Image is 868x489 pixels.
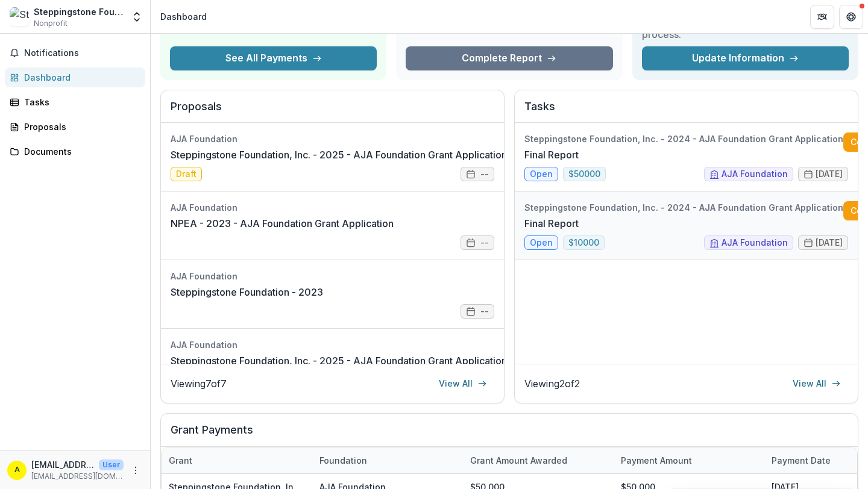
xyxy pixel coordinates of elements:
[14,466,20,474] div: advancement@steppingstone.org
[312,447,463,473] div: Foundation
[5,43,145,63] button: Notifications
[171,148,507,162] a: Steppingstone Foundation, Inc. - 2025 - AJA Foundation Grant Application
[5,142,145,161] a: Documents
[128,5,145,29] button: Open entity switcher
[524,216,579,231] a: Final Report
[5,67,145,87] a: Dashboard
[642,46,849,70] a: Update Information
[160,10,207,23] div: Dashboard
[31,458,94,471] p: [EMAIL_ADDRESS][DOMAIN_NAME]
[10,7,29,26] img: Steppingstone Foundation, Inc.
[171,285,323,299] a: Steppingstone Foundation - 2023
[463,454,574,467] div: Grant amount awarded
[839,5,863,29] button: Get Help
[162,447,312,473] div: Grant
[171,100,494,123] h2: Proposals
[785,374,848,393] a: View All
[24,120,136,133] div: Proposals
[170,46,377,70] button: See All Payments
[5,92,145,112] a: Tasks
[128,463,143,478] button: More
[614,454,699,467] div: Payment Amount
[24,96,136,108] div: Tasks
[614,447,764,473] div: Payment Amount
[5,117,145,137] a: Proposals
[432,374,494,393] a: View All
[162,454,200,467] div: Grant
[31,471,124,482] p: [EMAIL_ADDRESS][DOMAIN_NAME]
[463,447,614,473] div: Grant amount awarded
[171,376,227,391] p: Viewing 7 of 7
[24,48,140,58] span: Notifications
[406,46,612,70] a: Complete Report
[171,354,507,368] a: Steppingstone Foundation, Inc. - 2025 - AJA Foundation Grant Application
[524,100,848,123] h2: Tasks
[99,459,124,470] p: User
[24,71,136,84] div: Dashboard
[171,423,848,446] h2: Grant Payments
[524,376,580,391] p: Viewing 2 of 2
[156,8,212,25] nav: breadcrumb
[764,454,838,467] div: Payment date
[312,454,374,467] div: Foundation
[34,5,124,18] div: Steppingstone Foundation, Inc.
[34,18,68,29] span: Nonprofit
[171,216,394,231] a: NPEA - 2023 - AJA Foundation Grant Application
[524,148,579,162] a: Final Report
[810,5,834,29] button: Partners
[24,145,136,158] div: Documents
